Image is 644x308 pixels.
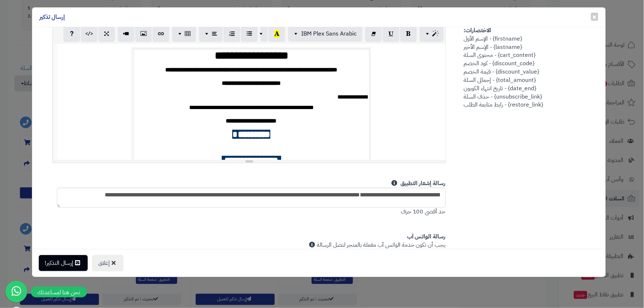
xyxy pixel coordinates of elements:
b: رسالة الواتس آب [407,232,446,241]
b: رسالة إشعار التطبيق [400,179,446,188]
button: إغلاق [92,255,124,271]
p: يجب أن تكون خدمة الواتس آب مفعلة بالمتجر لتصل الرسالة حد أقصى 350 حرف [53,241,446,301]
button: إرسال التذكير! [39,255,88,271]
div: حد أقصى 100 حرف [47,179,451,216]
strong: الاختصارات: [464,26,491,35]
span: × [593,11,597,22]
h4: إرسال تذكير [40,13,65,21]
span: IBM Plex Sans Arabic [301,29,357,38]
